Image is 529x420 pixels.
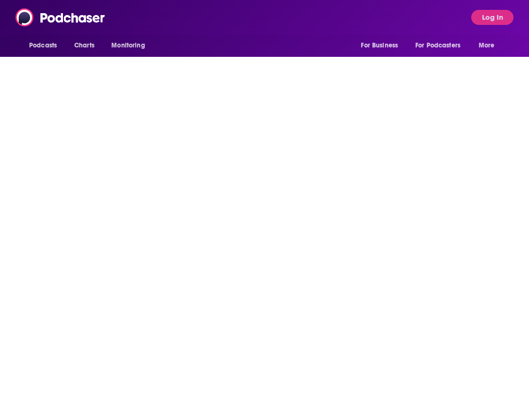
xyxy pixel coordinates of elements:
button: open menu [354,37,410,54]
span: More [479,39,495,52]
button: open menu [105,37,157,54]
span: Podcasts [29,39,57,52]
a: Charts [68,37,100,54]
span: Charts [74,39,94,52]
button: open menu [23,37,69,54]
span: For Business [361,39,398,52]
button: Log In [471,10,513,25]
button: open menu [409,37,474,54]
span: For Podcasters [415,39,460,52]
img: Podchaser - Follow, Share and Rate Podcasts [16,8,106,26]
button: open menu [472,37,506,54]
span: Monitoring [111,39,145,52]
